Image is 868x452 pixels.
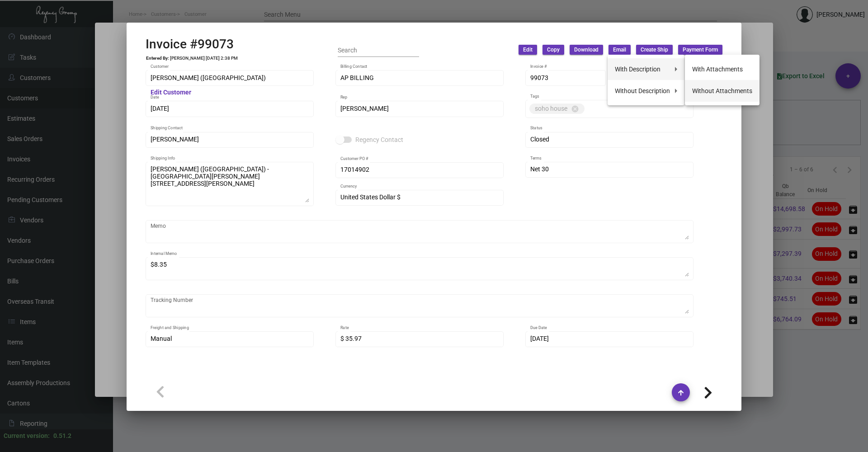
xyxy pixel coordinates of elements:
button: With Attachments [685,58,759,80]
button: Without Description [608,80,684,102]
div: 0.51.2 [53,431,71,441]
button: Without Attachments [685,80,759,102]
div: Current version: [4,431,50,441]
button: With Description [608,58,684,80]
